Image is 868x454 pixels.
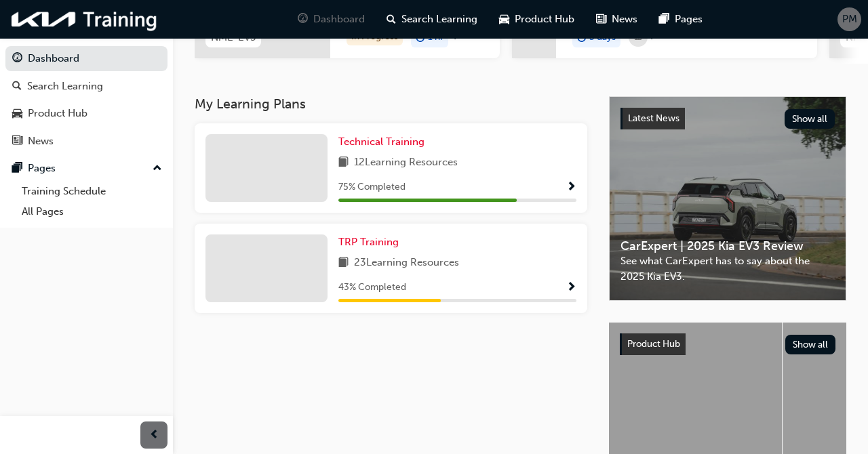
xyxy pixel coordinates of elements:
[287,5,376,33] a: guage-iconDashboard
[515,12,574,27] span: Product Hub
[596,11,606,28] span: news-icon
[620,108,835,129] a: Latest NewsShow all
[837,7,861,31] button: PM
[451,30,461,43] span: next-icon
[5,156,167,181] button: Pages
[620,333,835,355] a: Product HubShow all
[566,179,576,196] button: Show Progress
[5,101,167,126] a: Product Hub
[566,282,576,294] span: Show Progress
[7,5,163,33] img: kia-training
[27,79,103,94] div: Search Learning
[785,335,836,354] button: Show all
[5,74,167,99] a: Search Learning
[585,5,648,33] a: news-iconNews
[153,160,162,178] span: up-icon
[5,46,167,71] a: Dashboard
[12,136,22,148] span: news-icon
[648,30,658,43] span: next-icon
[566,279,576,296] button: Show Progress
[12,81,22,93] span: search-icon
[842,12,857,27] span: PM
[338,154,349,171] span: book-icon
[16,201,167,222] a: All Pages
[659,11,669,28] span: pages-icon
[785,109,835,129] button: Show all
[12,53,22,65] span: guage-icon
[298,11,308,28] span: guage-icon
[648,5,713,33] a: pages-iconPages
[12,108,22,120] span: car-icon
[28,133,54,149] div: News
[376,5,488,33] a: search-iconSearch Learning
[354,154,458,171] span: 12 Learning Resources
[5,43,167,156] button: DashboardSearch LearningProduct HubNews
[387,11,396,28] span: search-icon
[628,112,679,124] span: Latest News
[28,106,87,121] div: Product Hub
[5,129,167,154] a: News
[338,255,349,272] span: book-icon
[354,255,459,272] span: 23 Learning Resources
[338,180,406,195] span: 75 % Completed
[675,12,703,27] span: Pages
[566,182,576,194] span: Show Progress
[609,96,846,301] a: Latest NewsShow allCarExpert | 2025 Kia EV3 ReviewSee what CarExpert has to say about the 2025 Ki...
[338,134,430,150] a: Technical Training
[338,234,404,250] a: TRP Training
[338,236,399,248] span: TRP Training
[16,181,167,202] a: Training Schedule
[313,12,365,27] span: Dashboard
[627,338,680,350] span: Product Hub
[488,5,585,33] a: car-iconProduct Hub
[620,239,835,254] span: CarExpert | 2025 Kia EV3 Review
[612,12,637,27] span: News
[338,280,406,295] span: 43 % Completed
[499,11,509,28] span: car-icon
[28,161,56,176] div: Pages
[12,163,22,175] span: pages-icon
[195,96,587,112] h3: My Learning Plans
[401,12,477,27] span: Search Learning
[620,253,835,284] span: See what CarExpert has to say about the 2025 Kia EV3.
[149,427,159,444] span: prev-icon
[338,136,425,148] span: Technical Training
